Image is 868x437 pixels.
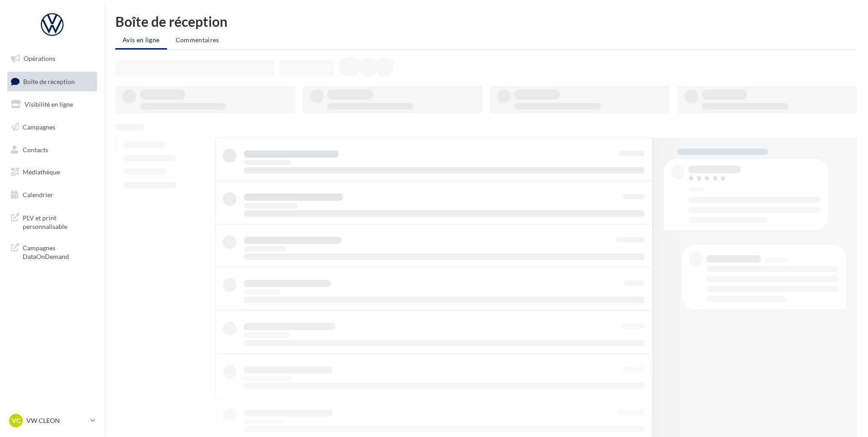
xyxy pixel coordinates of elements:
span: Visibilité en ligne [25,100,73,108]
span: Commentaires [176,36,219,44]
span: Médiathèque [23,168,60,176]
a: PLV et print personnalisable [5,208,99,235]
span: Opérations [24,55,55,62]
span: Campagnes DataOnDemand [23,242,94,261]
a: Calendrier [5,185,99,204]
span: Campagnes [23,123,55,131]
div: Boîte de réception [115,15,857,28]
a: Médiathèque [5,163,99,182]
span: PLV et print personnalisable [23,212,94,231]
a: Campagnes DataOnDemand [5,238,99,265]
span: Contacts [23,145,48,153]
p: VW CLEON [26,416,87,425]
span: Boîte de réception [23,77,75,85]
a: Boîte de réception [5,72,99,91]
span: Calendrier [23,191,53,199]
a: VC VW CLEON [7,412,97,429]
a: Visibilité en ligne [5,95,99,114]
a: Campagnes [5,118,99,137]
a: Opérations [5,49,99,68]
a: Contacts [5,140,99,159]
span: VC [12,416,20,425]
